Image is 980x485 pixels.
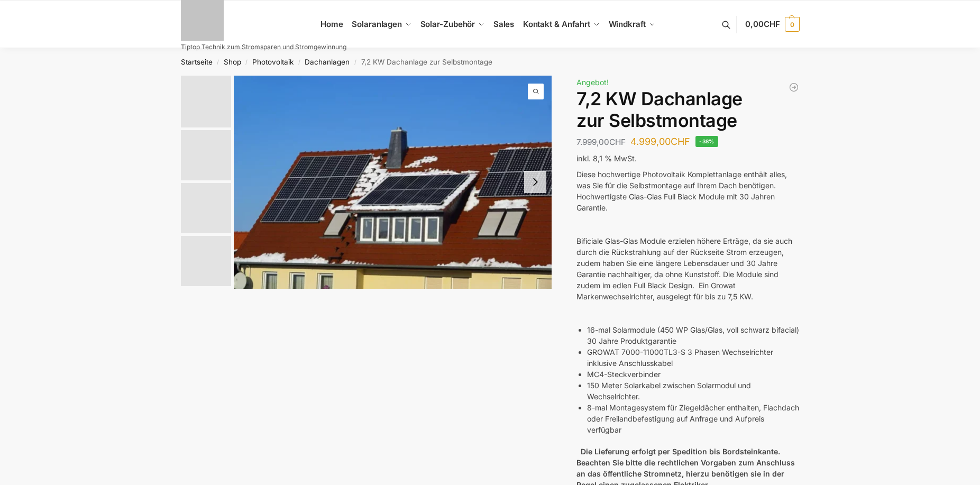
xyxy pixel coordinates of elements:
[576,169,799,191] div: Diese hochwertige Photovoltaik Komplettanlage enthält alles, was Sie für die Selbstmontage auf Ih...
[587,369,799,380] li: MC4-Steckverbinder
[162,48,818,76] nav: Breadcrumb
[420,19,475,29] span: Solar-Zubehör
[213,58,224,67] span: /
[576,137,626,147] bdi: 7.999,00
[764,19,780,29] span: CHF
[630,136,690,147] bdi: 4.999,00
[352,19,402,29] span: Solaranlagen
[350,58,361,67] span: /
[695,136,718,147] span: -38%
[609,19,646,29] span: Windkraft
[523,19,590,29] span: Kontakt & Anfahrt
[294,58,305,67] span: /
[181,130,231,180] img: Photovoltaik
[241,58,252,67] span: /
[587,324,799,346] li: 16-mal Solarmodule (450 WP Glas/Glas, voll schwarz bifacial) 30 Jahre Produktgarantie
[489,1,518,48] a: Sales
[224,58,241,66] a: Shop
[416,1,489,48] a: Solar-Zubehör
[181,236,231,286] img: Maysun
[604,1,660,48] a: Windkraft
[181,44,346,50] p: Tiptop Technik zum Stromsparen und Stromgewinnung
[576,88,799,132] h1: 7,2 KW Dachanlage zur Selbstmontage
[305,58,350,66] a: Dachanlagen
[745,19,780,29] span: 0,00
[789,82,799,93] a: Balkonkraftwerk 1780 Watt mit 2 KW/h Zendure Batteriespeicher
[181,76,231,127] img: Solar Dachanlage 6,5 KW
[493,19,515,29] span: Sales
[609,137,626,147] span: CHF
[671,136,690,147] span: CHF
[524,171,546,193] button: Next slide
[581,447,780,456] strong: Die Lieferung erfolgt per Spedition bis Bordsteinkante.
[252,58,294,66] a: Photovoltaik
[587,402,799,435] li: 8-mal Montagesystem für Ziegeldächer enthalten, Flachdach oder Freilandbefestigung auf Anfrage un...
[576,154,637,163] span: inkl. 8,1 % MwSt.
[181,58,213,66] a: Startseite
[181,183,231,233] img: Growatt Wechselrichter
[785,17,800,32] span: 0
[576,78,609,87] span: Angebot!
[518,1,604,48] a: Kontakt & Anfahrt
[234,76,552,288] img: Solar Dachanlage 6,5 KW
[576,191,799,213] div: Hochwertigste Glas-Glas Full Black Module mit 30 Jahren Garantie.
[745,8,799,40] a: 0,00CHF 0
[587,380,799,402] li: 150 Meter Solarkabel zwischen Solarmodul und Wechselrichter.
[347,1,416,48] a: Solaranlagen
[576,235,799,302] div: Bificiale Glas-Glas Module erzielen höhere Erträge, da sie auch durch die Rückstrahlung auf der R...
[587,346,799,369] li: GROWAT 7000-11000TL3-S 3 Phasen Wechselrichter inklusive Anschlusskabel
